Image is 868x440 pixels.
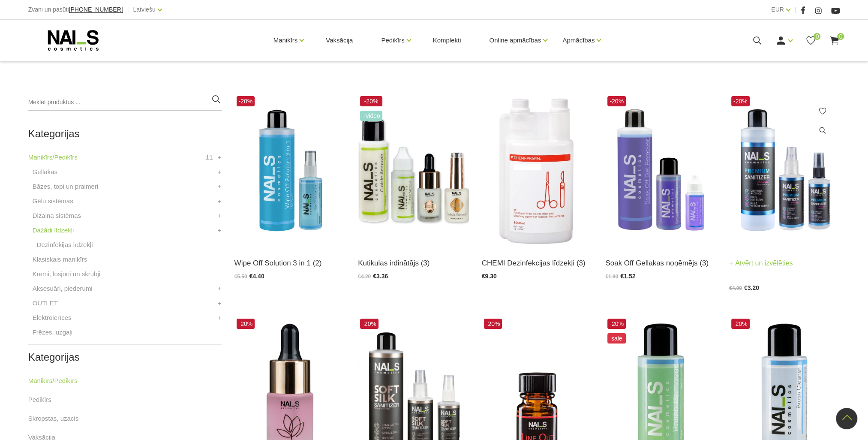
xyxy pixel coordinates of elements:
a: Wipe Off Solution 3 in 1 (2) [234,257,345,269]
a: + [218,298,222,308]
span: -20% [607,96,626,106]
input: Meklēt produktus ... [28,94,222,111]
span: €1.52 [620,273,635,280]
a: CHEMI Dezinfekcijas līdzekļi (3) [482,257,593,269]
a: Elektroierīces [33,313,72,323]
span: €9.30 [482,273,497,280]
a: EUR [771,4,784,15]
a: Manikīrs [273,23,298,57]
span: €3.20 [744,284,759,291]
span: sale [607,333,626,344]
a: Latviešu [133,4,156,15]
a: Atvērt un izvēlēties [729,257,793,269]
span: -20% [360,96,382,106]
div: Zvani un pasūti [28,4,123,15]
a: 0 [805,35,816,46]
span: +Video [360,111,382,121]
span: -20% [607,319,626,329]
a: Bāzes, topi un praimeri [33,181,98,192]
a: Dizaina sistēmas [33,211,81,221]
a: Soak Off Gellakas noņēmējs (3) [605,257,716,269]
span: €4.00 [729,285,742,291]
a: + [218,152,222,163]
span: €3.36 [373,273,388,280]
a: + [218,167,222,177]
img: Līdzeklis kutikulas mīkstināšanai un irdināšanai vien pāris sekunžu laikā. Ideāli piemērots kutik... [358,94,469,247]
a: + [218,313,222,323]
a: [PHONE_NUMBER] [69,6,123,13]
span: 0 [837,33,844,40]
a: Online apmācības [489,23,541,57]
h2: Kategorijas [28,128,222,139]
a: + [218,181,222,192]
span: €1.90 [605,274,618,280]
a: 0 [829,35,840,46]
a: Skropstas, uzacis [28,413,79,424]
a: + [218,211,222,221]
a: Dezinfekijas līdzekļi [37,240,93,250]
a: + [218,196,222,206]
span: -20% [484,319,502,329]
a: Aksesuāri, piederumi [33,283,93,294]
img: STERISEPT INSTRU 1L (SPORICĪDS)Sporicīds instrumentu dezinfekcijas un mazgāšanas līdzeklis invent... [482,94,593,247]
span: | [795,4,796,15]
a: Krēmi, losjoni un skrubji [33,269,100,279]
a: Kutikulas irdinātājs (3) [358,257,469,269]
a: Manikīrs/Pedikīrs [28,376,78,386]
span: -20% [360,319,378,329]
span: €4.40 [249,273,264,280]
a: Gēlu sistēmas [33,196,73,206]
span: 0 [814,33,820,40]
a: + [218,283,222,294]
span: | [127,4,129,15]
a: Pedikīrs [28,395,51,405]
a: Manikīrs/Pedikīrs [28,152,78,163]
span: -20% [237,319,255,329]
a: Dažādi līdzekļi [33,225,74,235]
span: €5.50 [234,274,247,280]
h2: Kategorijas [28,352,222,363]
a: OUTLET [33,298,58,308]
img: Pielietošanas sfēra profesionālai lietošanai: Medicīnisks līdzeklis paredzēts roku un virsmu dezi... [729,94,840,247]
a: Apmācības [562,23,595,57]
img: Līdzeklis “trīs vienā“ - paredzēts dabīgā naga attaukošanai un dehidrācijai, gela un gellaku lipī... [234,94,345,247]
span: €4.20 [358,274,371,280]
a: Frēzes, uzgaļi [33,327,72,338]
img: Profesionāls šķīdums gellakas un citu “soak off” produktu ātrai noņemšanai.Nesausina rokas.Tilpum... [605,94,716,247]
a: Vaksācija [319,20,360,61]
span: -20% [731,96,750,106]
a: Pedikīrs [381,23,404,57]
span: 11 [206,152,213,163]
a: Klasiskais manikīrs [33,254,87,265]
a: + [218,225,222,235]
span: -20% [237,96,255,106]
span: -20% [731,319,750,329]
a: Gēllakas [33,167,57,177]
a: Komplekti [426,20,468,61]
